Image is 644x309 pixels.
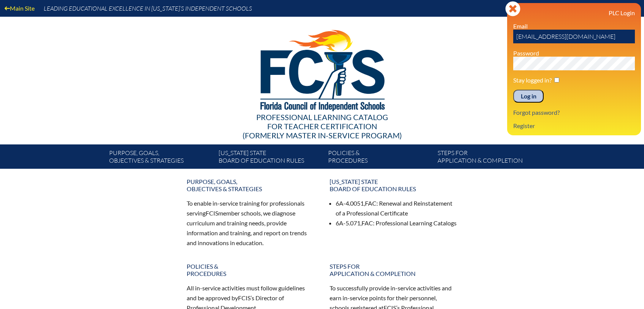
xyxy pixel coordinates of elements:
[325,260,462,280] a: Steps forapplication & completion
[106,147,216,169] a: Purpose, goals,objectives & strategies
[325,175,462,195] a: [US_STATE] StateBoard of Education rules
[435,147,544,169] a: Steps forapplication & completion
[513,76,552,84] label: Stay logged in?
[206,209,218,217] span: FCIS
[182,175,319,195] a: Purpose, goals,objectives & strategies
[238,294,251,301] span: FCIS
[336,198,457,218] li: 6A-4.0051, : Renewal and Reinstatement of a Professional Certificate
[244,17,401,120] img: FCISlogo221.eps
[513,9,635,16] h3: PLC Login
[513,22,528,30] label: Email
[187,198,314,247] p: To enable in-service training for professionals serving member schools, we diagnose curriculum an...
[336,218,457,228] li: 6A-5.071, : Professional Learning Catalogs
[505,1,520,16] svg: Close
[510,107,563,117] a: Forgot password?
[510,120,538,131] a: Register
[325,147,435,169] a: Policies &Procedures
[216,147,325,169] a: [US_STATE] StateBoard of Education rules
[103,113,541,140] div: Professional Learning Catalog (formerly Master In-service Program)
[182,260,319,280] a: Policies &Procedures
[365,200,376,207] span: FAC
[513,90,544,103] input: Log in
[362,219,373,227] span: FAC
[2,3,38,13] a: Main Site
[513,49,539,57] label: Password
[267,122,377,131] span: for Teacher Certification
